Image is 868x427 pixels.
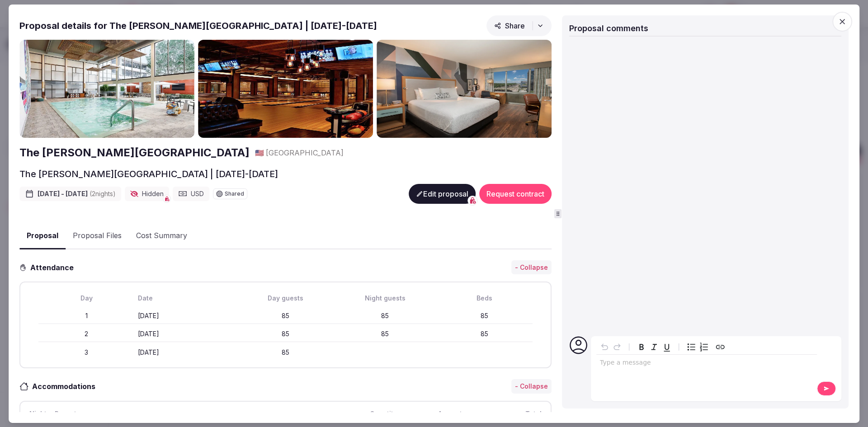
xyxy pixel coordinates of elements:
[266,148,344,158] span: [GEOGRAPHIC_DATA]
[28,409,46,419] div: Night
[437,311,533,320] div: 85
[28,381,104,392] h3: Accommodations
[90,190,116,197] span: ( 2 night s )
[511,260,552,275] button: - Collapse
[125,187,169,201] div: Hidden
[596,355,817,373] div: editable markdown
[38,294,134,303] div: Day
[437,329,533,338] div: 85
[138,348,234,357] div: [DATE]
[377,39,552,138] img: Gallery photo 3
[714,341,726,353] button: Create link
[129,223,194,249] button: Cost Summary
[38,329,134,338] div: 2
[38,189,116,198] span: [DATE] - [DATE]
[511,379,552,394] button: - Collapse
[494,21,525,30] span: Share
[138,329,234,338] div: [DATE]
[138,311,234,320] div: [DATE]
[660,341,673,353] button: Underline
[486,15,552,36] button: Share
[635,341,648,353] button: Bold
[406,409,464,419] div: Amount
[569,23,648,33] span: Proposal comments
[238,348,334,357] div: 85
[255,148,264,157] span: 🇺🇸
[238,294,334,303] div: Day guests
[355,409,399,419] div: Quantity
[19,145,250,160] a: The [PERSON_NAME][GEOGRAPHIC_DATA]
[337,294,433,303] div: Night guests
[138,294,234,303] div: Date
[225,191,244,197] span: Shared
[19,223,66,249] button: Proposal
[19,19,377,32] h2: Proposal details for The [PERSON_NAME][GEOGRAPHIC_DATA] | [DATE]-[DATE]
[255,148,264,158] button: 🇺🇸
[698,341,710,353] button: Numbered list
[685,341,710,353] div: toggle group
[471,409,543,419] div: Total
[337,329,433,338] div: 85
[685,341,698,353] button: Bulleted list
[479,184,552,204] button: Request contract
[19,168,278,180] h2: The [PERSON_NAME][GEOGRAPHIC_DATA] | [DATE]-[DATE]
[66,223,129,249] button: Proposal Files
[27,262,81,273] h3: Attendance
[173,187,209,201] div: USD
[648,341,660,353] button: Italic
[38,348,134,357] div: 3
[19,39,194,138] img: Gallery photo 1
[437,294,533,303] div: Beds
[38,311,134,320] div: 1
[238,329,334,338] div: 85
[238,311,334,320] div: 85
[337,311,433,320] div: 85
[198,39,373,138] img: Gallery photo 2
[409,184,476,204] button: Edit proposal
[53,409,348,419] div: Room type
